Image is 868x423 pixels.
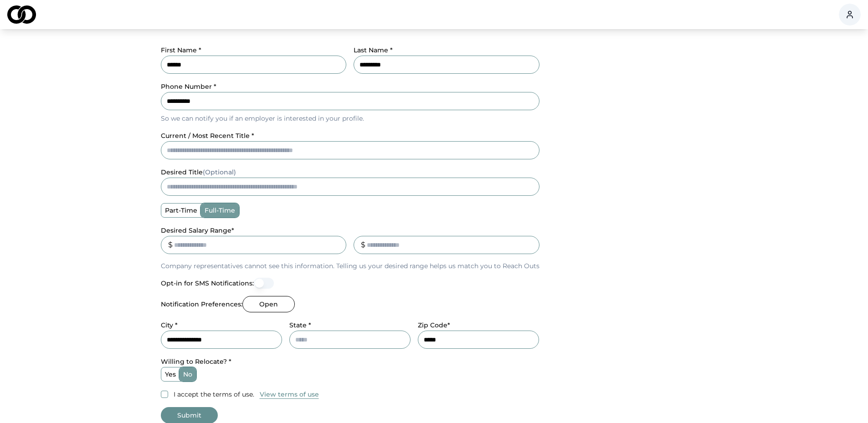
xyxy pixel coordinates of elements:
[161,367,180,381] label: yes
[161,261,539,270] p: Company representatives cannot see this information. Telling us your desired range helps us match...
[361,240,365,250] div: $
[161,226,234,234] label: Desired Salary Range *
[161,321,178,329] label: City *
[354,46,393,54] label: Last Name *
[201,204,239,217] label: full-time
[161,82,216,91] label: Phone Number *
[161,46,201,54] label: First Name *
[168,240,173,250] div: $
[418,321,450,329] label: Zip Code*
[7,5,36,24] img: logo
[354,226,357,234] label: _
[161,357,231,366] label: Willing to Relocate? *
[260,390,319,399] button: View terms of use
[180,367,196,381] label: no
[161,280,254,286] label: Opt-in for SMS Notifications:
[203,168,236,176] span: (Optional)
[161,132,254,140] label: current / most recent title *
[242,296,295,312] button: Open
[161,168,236,176] label: desired title
[161,301,242,307] label: Notification Preferences:
[289,321,311,329] label: State *
[174,390,254,399] label: I accept the terms of use.
[260,389,319,400] a: View terms of use
[161,114,539,123] p: So we can notify you if an employer is interested in your profile.
[161,204,201,217] label: part-time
